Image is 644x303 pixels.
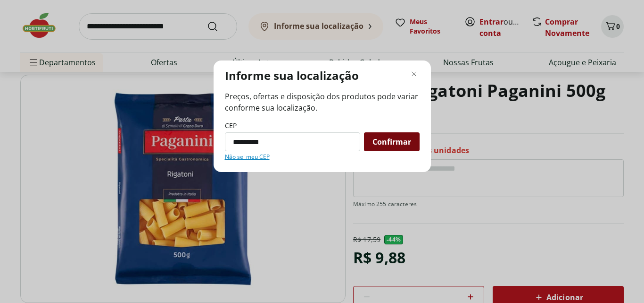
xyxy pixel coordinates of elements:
button: Confirmar [364,132,420,151]
button: Fechar modal de regionalização [408,68,420,79]
span: Confirmar [372,138,411,146]
p: Informe sua localização [225,68,359,83]
label: CEP [225,121,237,130]
div: Modal de regionalização [214,61,431,172]
a: Não sei meu CEP [225,153,270,161]
span: Preços, ofertas e disposição dos produtos pode variar conforme sua localização. [225,91,420,113]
